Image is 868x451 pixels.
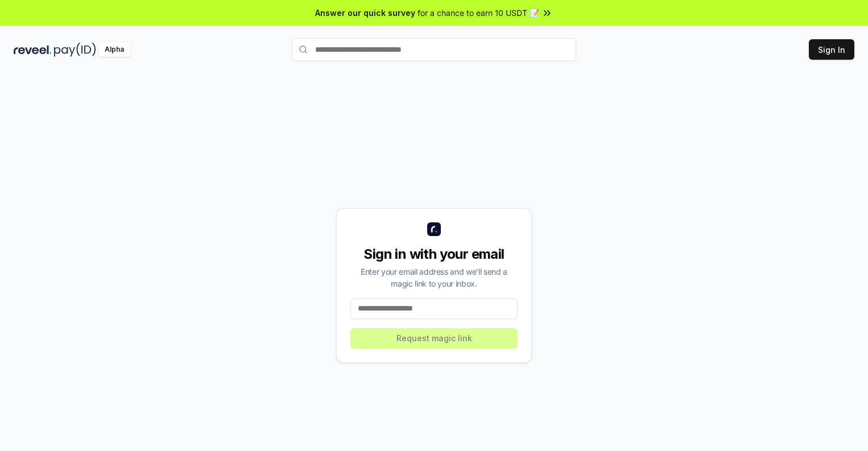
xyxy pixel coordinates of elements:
[350,266,518,289] div: Enter your email address and we’ll send a magic link to your inbox.
[350,245,518,263] div: Sign in with your email
[54,43,96,57] img: pay_id
[315,7,415,19] span: Answer our quick survey
[98,43,130,57] div: Alpha
[427,222,441,236] img: logo_small
[418,7,539,19] span: for a chance to earn 10 USDT 📝
[14,43,52,57] img: reveel_dark
[809,39,854,60] button: Sign In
